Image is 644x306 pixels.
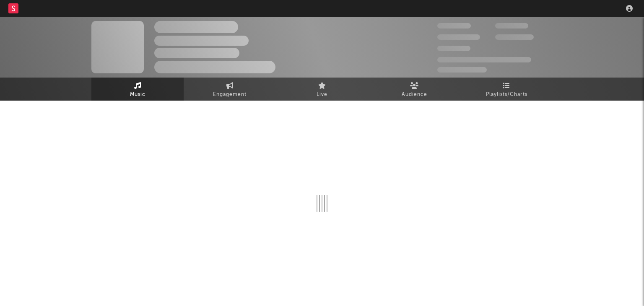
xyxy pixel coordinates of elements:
span: Audience [402,90,427,100]
a: Audience [368,78,460,101]
span: 50,000,000 Monthly Listeners [437,57,531,62]
span: Playlists/Charts [486,90,527,100]
span: 1,000,000 [495,34,534,40]
span: 300,000 [437,23,471,29]
a: Live [276,78,368,101]
span: 100,000 [437,46,470,51]
span: Jump Score: 85.0 [437,67,487,73]
span: 50,000,000 [437,34,480,40]
span: Engagement [213,90,247,100]
span: 100,000 [495,23,528,29]
a: Engagement [184,78,276,101]
a: Music [91,78,184,101]
span: Live [317,90,327,100]
a: Playlists/Charts [460,78,553,101]
span: Music [130,90,145,100]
